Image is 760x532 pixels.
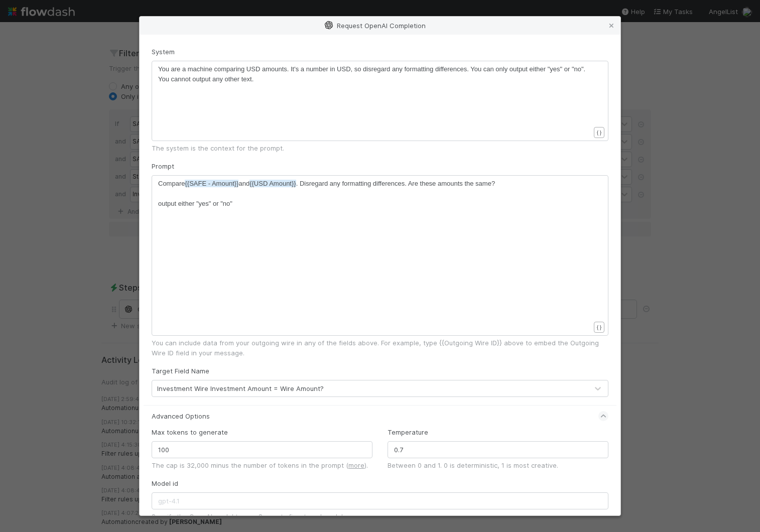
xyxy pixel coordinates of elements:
[152,461,368,469] span: The cap is 32,000 minus the number of tokens in the prompt ( ).
[152,427,228,437] label: Max tokens to generate
[594,127,604,138] button: { }
[158,180,495,187] span: Compare and . Disregard any formatting differences. Are these amounts the same?
[388,460,608,470] div: Between 0 and 1. 0 is deterministic, 1 is most creative.
[157,383,324,393] div: Investment Wire Investment Amount = Wire Amount?
[152,338,608,358] div: You can include data from your outgoing wire in any of the fields above. For example, type {{Outg...
[152,478,178,488] label: Model id
[185,180,238,187] span: {{SAFE - Amount}}
[152,411,210,421] span: Advanced Options
[140,17,620,35] div: Request OpenAI Completion
[152,143,608,153] div: The system is the context for the prompt.
[249,180,296,187] span: {{USD Amount}}
[152,441,372,458] input: 100
[594,322,604,333] button: { }
[158,200,232,207] span: output either "yes" or "no"
[152,511,608,521] div: Specify the OpenAI model to use. Supports fine-tuned models.
[152,492,608,509] input: gpt-4.1
[388,427,428,437] label: Temperature
[152,161,174,171] label: Prompt
[348,461,364,469] a: more
[325,21,333,29] img: openai-logo-6c72d3214ab305b6eb66.svg
[158,65,587,83] span: You are a machine comparing USD amounts. It's a number in USD, so disregard any formatting differ...
[388,441,608,458] input: 0.7
[152,47,175,57] label: System
[152,366,209,376] label: Target Field Name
